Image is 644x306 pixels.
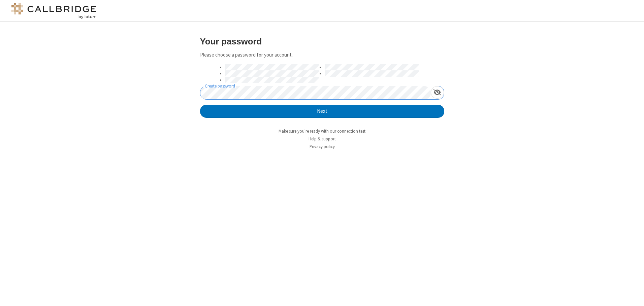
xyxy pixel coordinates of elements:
p: Please choose a password for your account. [200,51,444,59]
a: Help & support [309,136,336,142]
input: Create password [200,86,431,99]
button: Next [200,105,444,118]
img: logo@2x.png [10,3,98,19]
div: Show password [431,86,444,99]
a: Make sure you're ready with our connection test [279,128,365,134]
a: Privacy policy [310,144,335,149]
h3: Your password [200,37,444,46]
